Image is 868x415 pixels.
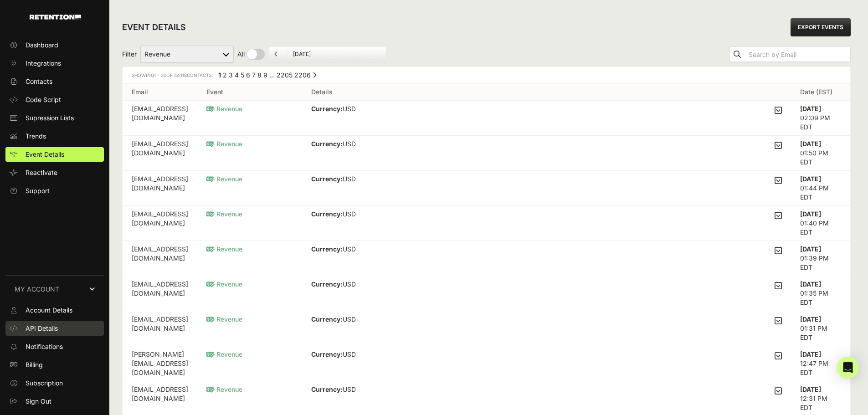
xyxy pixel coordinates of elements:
a: Page 7 [252,71,256,79]
span: Account Details [26,306,72,315]
td: 12:47 PM EDT [791,346,850,381]
a: Account Details [5,303,104,318]
span: Contacts [26,77,52,86]
img: Retention.com [30,15,81,20]
a: Support [5,184,104,198]
td: 01:39 PM EDT [791,241,850,276]
td: 01:31 PM EDT [791,311,850,346]
span: … [269,71,275,79]
p: USD [311,245,392,254]
a: Supression Lists [5,111,104,125]
td: [EMAIL_ADDRESS][DOMAIN_NAME] [123,101,197,136]
a: Contacts [5,74,104,89]
a: Page 6 [246,71,250,79]
h2: EVENT DETAILS [122,21,186,34]
span: Revenue [206,105,242,113]
strong: Currency: [311,280,343,288]
strong: Currency: [311,350,343,358]
p: USD [311,280,392,289]
span: MY ACCOUNT [15,285,59,294]
a: Page 3 [229,71,233,79]
span: Event Details [26,150,64,159]
a: Trends [5,129,104,143]
span: Revenue [206,140,242,148]
a: Page 4 [235,71,239,79]
td: [PERSON_NAME][EMAIL_ADDRESS][DOMAIN_NAME] [123,346,197,381]
td: 02:09 PM EDT [791,101,850,136]
td: [EMAIL_ADDRESS][DOMAIN_NAME] [123,311,197,346]
p: USD [311,315,392,324]
span: Revenue [206,385,242,393]
span: Reactivate [26,168,57,177]
strong: Currency: [311,315,343,323]
strong: [DATE] [800,315,821,323]
a: API Details [5,321,104,336]
p: USD [311,385,392,394]
span: Dashboard [26,41,58,50]
span: API Details [26,324,58,333]
input: Search by Email [747,48,850,61]
span: Supression Lists [26,113,74,123]
strong: [DATE] [800,350,821,358]
div: Pagination [216,71,317,82]
span: Support [26,186,50,195]
div: Open Intercom Messenger [837,357,859,379]
strong: Currency: [311,385,343,393]
td: [EMAIL_ADDRESS][DOMAIN_NAME] [123,206,197,241]
a: Code Script [5,92,104,107]
a: EXPORT EVENTS [791,18,851,36]
a: Integrations [5,56,104,71]
td: 01:40 PM EDT [791,206,850,241]
em: Page 1 [218,71,221,79]
p: USD [311,210,414,219]
td: [EMAIL_ADDRESS][DOMAIN_NAME] [123,241,197,276]
span: Sign Out [26,397,51,406]
strong: Currency: [311,140,343,148]
a: Page 5 [241,71,244,79]
span: Trends [26,132,46,141]
td: [EMAIL_ADDRESS][DOMAIN_NAME] [123,276,197,311]
a: Notifications [5,339,104,354]
th: Details [302,84,791,101]
p: USD [311,174,392,184]
strong: [DATE] [800,105,821,113]
span: Revenue [206,175,242,183]
th: Email [123,84,197,101]
a: Page 8 [257,71,262,79]
span: Revenue [206,315,242,323]
td: 01:44 PM EDT [791,171,850,206]
td: 01:50 PM EDT [791,136,850,171]
strong: Currency: [311,245,343,253]
span: Revenue [206,210,242,218]
a: Sign Out [5,394,104,409]
span: Contacts. [173,72,213,78]
td: [EMAIL_ADDRESS][DOMAIN_NAME] [123,171,197,206]
strong: [DATE] [800,140,821,148]
strong: Currency: [311,210,343,218]
th: Event [197,84,302,101]
span: Revenue [206,280,242,288]
a: Subscription [5,376,104,390]
strong: [DATE] [800,175,821,183]
strong: Currency: [311,175,343,183]
td: 01:35 PM EDT [791,276,850,311]
td: [EMAIL_ADDRESS][DOMAIN_NAME] [123,136,197,171]
a: Page 2205 [277,71,293,79]
p: USD [311,139,392,149]
span: Revenue [206,350,242,358]
span: 44,118 [174,72,187,78]
span: Subscription [26,379,63,388]
span: Integrations [26,59,61,68]
a: Page 2 [223,71,227,79]
div: Showing of [132,71,213,80]
a: Page 9 [263,71,267,79]
p: USD [311,104,393,113]
a: Reactivate [5,165,104,180]
th: Date (EST) [791,84,850,101]
a: Event Details [5,147,104,162]
a: Billing [5,358,104,372]
strong: [DATE] [800,210,821,218]
span: Revenue [206,245,242,253]
strong: Currency: [311,105,343,113]
strong: [DATE] [800,280,821,288]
